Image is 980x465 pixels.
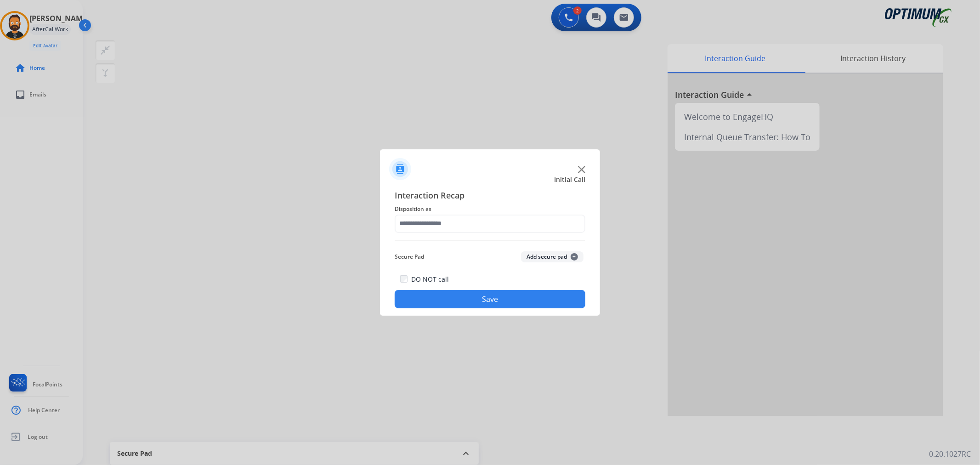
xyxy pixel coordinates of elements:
[395,290,585,308] button: Save
[411,275,449,284] label: DO NOT call
[521,251,583,262] button: Add secure pad+
[395,240,585,241] img: contact-recap-line.svg
[389,158,411,180] img: contactIcon
[929,448,971,459] p: 0.20.1027RC
[554,175,585,184] span: Initial Call
[395,189,585,204] span: Interaction Recap
[395,204,585,215] span: Disposition as
[571,253,578,261] span: +
[395,251,424,262] span: Secure Pad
